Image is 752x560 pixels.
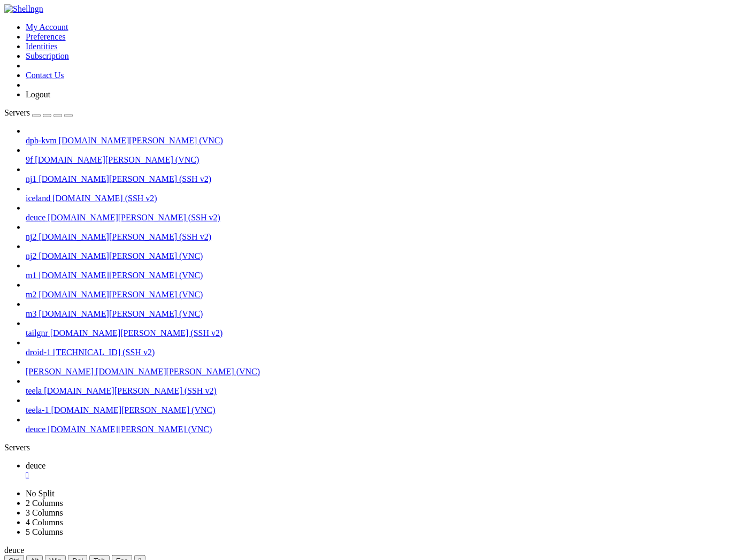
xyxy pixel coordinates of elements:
a: 5 Columns [26,527,63,536]
span: [DOMAIN_NAME][PERSON_NAME] (VNC) [39,271,203,280]
img: Shellngn [4,4,43,14]
li: teela-1 [DOMAIN_NAME][PERSON_NAME] (VNC) [26,396,748,415]
span: teela [26,386,42,395]
span: [PERSON_NAME] [26,367,94,376]
span: m1 [26,271,36,280]
span: Servers [4,108,30,117]
li: nj2 [DOMAIN_NAME][PERSON_NAME] (SSH v2) [26,223,748,242]
span: [DOMAIN_NAME][PERSON_NAME] (SSH v2) [48,213,220,222]
span: [DOMAIN_NAME][PERSON_NAME] (VNC) [39,251,203,260]
a:  [26,471,748,480]
a: dpb-kvm [DOMAIN_NAME][PERSON_NAME] (VNC) [26,136,748,145]
span: iceland [26,194,50,203]
span: teela-1 [26,405,49,415]
span: [DOMAIN_NAME][PERSON_NAME] (VNC) [59,136,223,145]
a: Contact Us [26,71,64,80]
span: deuce [4,546,24,555]
span: [TECHNICAL_ID] (SSH v2) [53,348,155,357]
span: [DOMAIN_NAME][PERSON_NAME] (VNC) [39,290,203,299]
li: nj1 [DOMAIN_NAME][PERSON_NAME] (SSH v2) [26,165,748,184]
span: [DOMAIN_NAME][PERSON_NAME] (SSH v2) [39,174,211,183]
span: droid-1 [26,348,51,357]
li: m1 [DOMAIN_NAME][PERSON_NAME] (VNC) [26,261,748,280]
a: deuce [DOMAIN_NAME][PERSON_NAME] (VNC) [26,425,748,434]
a: 2 Columns [26,498,63,508]
span: nj1 [26,174,36,183]
li: teela [DOMAIN_NAME][PERSON_NAME] (SSH v2) [26,377,748,396]
span: [DOMAIN_NAME][PERSON_NAME] (SSH v2) [39,232,211,241]
a: 3 Columns [26,508,63,517]
span: nj2 [26,251,36,260]
span: 9f [26,155,33,164]
span: [DOMAIN_NAME][PERSON_NAME] (VNC) [96,367,260,376]
span: nj2 [26,232,36,241]
span: dpb-kvm [26,136,57,145]
li: droid-1 [TECHNICAL_ID] (SSH v2) [26,338,748,357]
span: [DOMAIN_NAME][PERSON_NAME] (SSH v2) [50,328,223,337]
a: nj2 [DOMAIN_NAME][PERSON_NAME] (SSH v2) [26,232,748,242]
li: iceland [DOMAIN_NAME] (SSH v2) [26,184,748,203]
a: [PERSON_NAME] [DOMAIN_NAME][PERSON_NAME] (VNC) [26,367,748,377]
li: tailgnr [DOMAIN_NAME][PERSON_NAME] (SSH v2) [26,319,748,338]
li: 9f [DOMAIN_NAME][PERSON_NAME] (VNC) [26,145,748,165]
li: m2 [DOMAIN_NAME][PERSON_NAME] (VNC) [26,280,748,300]
div: Servers [4,443,748,452]
li: deuce [DOMAIN_NAME][PERSON_NAME] (VNC) [26,415,748,434]
span: m3 [26,309,36,318]
span: deuce [26,425,45,434]
a: deuce [DOMAIN_NAME][PERSON_NAME] (SSH v2) [26,213,748,223]
li: [PERSON_NAME] [DOMAIN_NAME][PERSON_NAME] (VNC) [26,357,748,377]
span: m2 [26,290,36,299]
span: tailgnr [26,328,48,337]
a: tailgnr [DOMAIN_NAME][PERSON_NAME] (SSH v2) [26,328,748,338]
a: m2 [DOMAIN_NAME][PERSON_NAME] (VNC) [26,290,748,300]
li: nj2 [DOMAIN_NAME][PERSON_NAME] (VNC) [26,242,748,261]
a: Subscription [26,51,69,60]
a: My Account [26,22,68,32]
a: nj2 [DOMAIN_NAME][PERSON_NAME] (VNC) [26,251,748,261]
span: deuce [26,461,45,470]
li: dpb-kvm [DOMAIN_NAME][PERSON_NAME] (VNC) [26,126,748,145]
a: teela-1 [DOMAIN_NAME][PERSON_NAME] (VNC) [26,405,748,415]
a: nj1 [DOMAIN_NAME][PERSON_NAME] (SSH v2) [26,174,748,184]
a: No Split [26,489,55,498]
a: Servers [4,108,73,117]
a: iceland [DOMAIN_NAME] (SSH v2) [26,194,748,203]
span: [DOMAIN_NAME][PERSON_NAME] (SSH v2) [44,386,217,395]
a: teela [DOMAIN_NAME][PERSON_NAME] (SSH v2) [26,386,748,396]
a: Identities [26,42,58,51]
span: [DOMAIN_NAME][PERSON_NAME] (VNC) [51,405,216,415]
a: Logout [26,90,50,99]
a: m1 [DOMAIN_NAME][PERSON_NAME] (VNC) [26,271,748,280]
li: deuce [DOMAIN_NAME][PERSON_NAME] (SSH v2) [26,203,748,223]
a: 4 Columns [26,518,63,527]
span: [DOMAIN_NAME][PERSON_NAME] (VNC) [48,425,212,434]
span: [DOMAIN_NAME][PERSON_NAME] (VNC) [35,155,199,164]
span: [DOMAIN_NAME][PERSON_NAME] (VNC) [39,309,203,318]
a: Preferences [26,32,66,41]
a: droid-1 [TECHNICAL_ID] (SSH v2) [26,348,748,357]
span: [DOMAIN_NAME] (SSH v2) [52,194,157,203]
li: m3 [DOMAIN_NAME][PERSON_NAME] (VNC) [26,300,748,319]
a: 9f [DOMAIN_NAME][PERSON_NAME] (VNC) [26,155,748,165]
span: deuce [26,213,45,222]
a: m3 [DOMAIN_NAME][PERSON_NAME] (VNC) [26,309,748,319]
a: deuce [26,461,748,480]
